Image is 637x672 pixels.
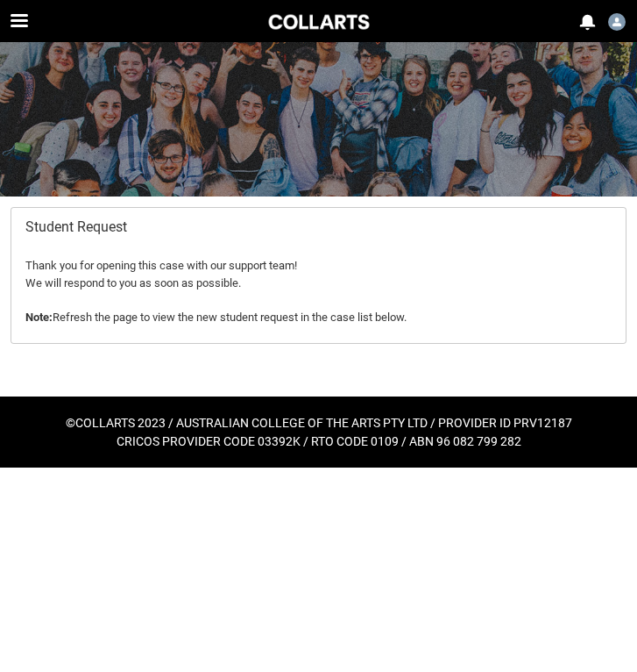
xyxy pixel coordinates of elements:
[25,275,612,292] p: We will respond to you as soon as possible.
[25,311,53,324] b: Note:
[607,6,626,34] button: User Profile Student.eedmond.20241884
[25,257,612,275] p: Thank you for opening this case with our support team!
[608,13,626,31] img: Student.eedmond.20241884
[25,218,127,236] span: Student Request
[25,309,612,326] p: Refresh the page to view the new student request in the case list below.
